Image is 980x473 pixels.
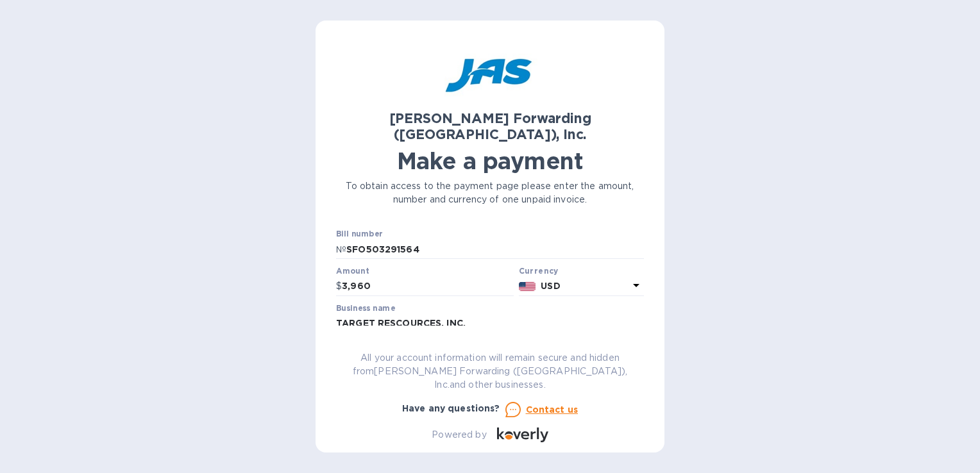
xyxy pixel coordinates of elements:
img: USD [519,282,536,291]
input: Enter business name [336,314,644,333]
label: Business name [336,304,395,312]
input: 0.00 [342,277,514,296]
b: Currency [519,266,559,276]
input: Enter bill number [346,240,644,259]
p: $ [336,279,342,293]
h1: Make a payment [336,147,644,174]
label: Amount [336,267,369,275]
b: USD [541,281,560,291]
label: Bill number [336,231,382,238]
p: Powered by [432,428,486,442]
b: Have any questions? [402,403,500,413]
p: № [336,243,346,256]
p: To obtain access to the payment page please enter the amount, number and currency of one unpaid i... [336,179,644,206]
b: [PERSON_NAME] Forwarding ([GEOGRAPHIC_DATA]), Inc. [389,110,591,142]
u: Contact us [526,404,579,415]
p: All your account information will remain secure and hidden from [PERSON_NAME] Forwarding ([GEOGRA... [336,351,644,392]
